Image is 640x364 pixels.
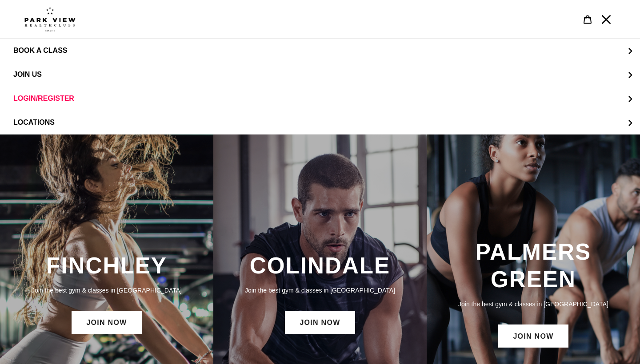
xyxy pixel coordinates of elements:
[13,71,42,79] span: JOIN US
[436,238,631,293] h3: PALMERS GREEN
[436,299,631,309] p: Join the best gym & classes in [GEOGRAPHIC_DATA]
[597,10,616,29] button: Menu
[13,119,55,127] span: LOCATIONS
[13,47,67,55] span: BOOK A CLASS
[222,285,418,295] p: Join the best gym & classes in [GEOGRAPHIC_DATA]
[9,252,204,279] h3: FINCHLEY
[13,95,74,103] span: LOGIN/REGISTER
[222,252,418,279] h3: COLINDALE
[498,324,568,348] a: JOIN NOW: Palmers Green Membership
[72,311,141,334] a: JOIN NOW: Finchley Membership
[285,311,355,334] a: JOIN NOW: Colindale Membership
[24,7,76,32] img: Park view health clubs is a gym near you.
[9,285,204,295] p: Join the best gym & classes in [GEOGRAPHIC_DATA]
